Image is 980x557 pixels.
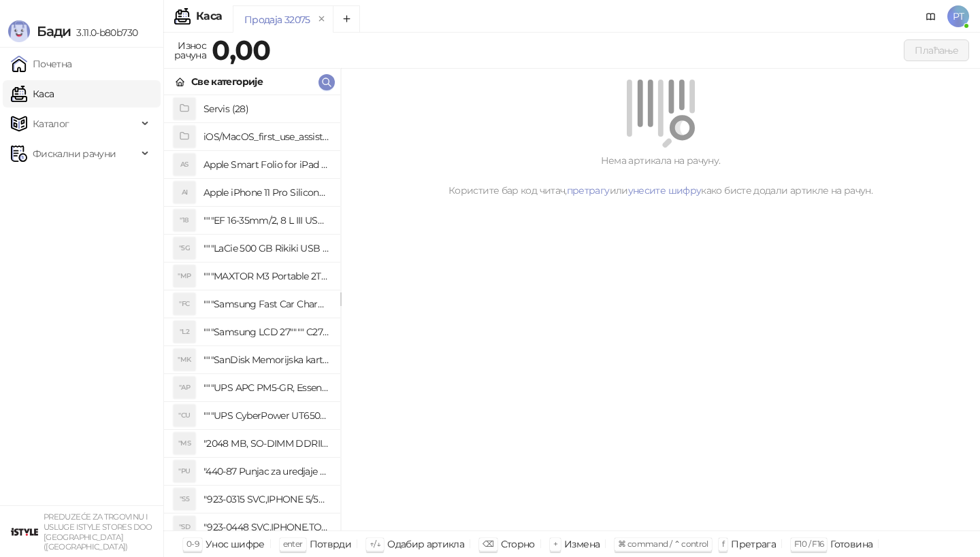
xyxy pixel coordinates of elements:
[310,535,352,553] div: Потврди
[33,140,116,167] span: Фискални рачуни
[174,237,195,259] div: "5G
[203,237,329,259] h4: """LaCie 500 GB Rikiki USB 3.0 / Ultra Compact & Resistant aluminum / USB 3.0 / 2.5"""""""
[203,182,329,203] h4: Apple iPhone 11 Pro Silicone Case - Black
[174,405,195,426] div: "CU
[203,209,329,231] h4: """EF 16-35mm/2, 8 L III USM"""
[37,23,71,39] span: Бади
[44,512,152,552] small: PREDUZEĆE ZA TRGOVINU I USLUGE ISTYLE STORES DOO [GEOGRAPHIC_DATA] ([GEOGRAPHIC_DATA])
[174,209,195,231] div: "18
[203,265,329,287] h4: """MAXTOR M3 Portable 2TB 2.5"""" crni eksterni hard disk HX-M201TCB/GM"""
[186,539,199,549] span: 0-9
[8,20,30,42] img: Logo
[203,433,329,454] h4: "2048 MB, SO-DIMM DDRII, 667 MHz, Napajanje 1,8 0,1 V, Latencija CL5"
[206,535,265,553] div: Унос шифре
[203,488,329,510] h4: "923-0315 SVC,IPHONE 5/5S BATTERY REMOVAL TRAY Držač za iPhone sa kojim se otvara display
[203,154,329,175] h4: Apple Smart Folio for iPad mini (A17 Pro) - Sage
[203,321,329,343] h4: """Samsung LCD 27"""" C27F390FHUXEN"""
[203,349,329,371] h4: """SanDisk Memorijska kartica 256GB microSDXC sa SD adapterom SDSQXA1-256G-GN6MA - Extreme PLUS, ...
[174,349,195,371] div: "MK
[244,12,310,27] div: Продаја 32075
[164,95,340,530] div: grid
[618,539,708,549] span: ⌘ command / ⌃ control
[313,14,331,25] button: remove
[174,154,195,175] div: AS
[212,33,270,67] strong: 0,00
[174,460,195,482] div: "PU
[203,460,329,482] h4: "440-87 Punjac za uredjaje sa micro USB portom 4/1, Stand."
[920,5,942,27] a: Документација
[174,321,195,343] div: "L2
[11,50,72,78] a: Почетна
[33,110,69,137] span: Каталог
[333,5,360,33] button: Add tab
[357,153,964,198] div: Нема артикала на рачуну. Користите бар код читач, или како бисте додали артикле на рачун.
[904,39,969,61] button: Плаћање
[947,5,969,27] span: PT
[722,539,724,549] span: f
[283,539,303,549] span: enter
[830,535,872,553] div: Готовина
[11,80,54,107] a: Каса
[11,518,38,545] img: 64x64-companyLogo-77b92cf4-9946-4f36-9751-bf7bb5fd2c7d.png
[501,535,535,553] div: Сторно
[567,184,610,197] a: претрагу
[370,539,380,549] span: ↑/↓
[174,377,195,399] div: "AP
[564,535,600,553] div: Измена
[387,535,464,553] div: Одабир артикла
[628,184,702,197] a: унесите шифру
[174,293,195,315] div: "FC
[553,539,557,549] span: +
[196,11,222,22] div: Каса
[174,516,195,538] div: "SD
[174,265,195,287] div: "MP
[794,539,823,549] span: F10 / F16
[203,98,329,120] h4: Servis (28)
[203,516,329,538] h4: "923-0448 SVC,IPHONE,TOURQUE DRIVER KIT .65KGF- CM Šrafciger "
[171,37,209,64] div: Износ рачуна
[174,182,195,203] div: AI
[174,433,195,454] div: "MS
[203,405,329,426] h4: """UPS CyberPower UT650EG, 650VA/360W , line-int., s_uko, desktop"""
[71,27,137,39] span: 3.11.0-b80b730
[203,293,329,315] h4: """Samsung Fast Car Charge Adapter, brzi auto punja_, boja crna"""
[174,488,195,510] div: "S5
[483,539,493,549] span: ⌫
[203,377,329,399] h4: """UPS APC PM5-GR, Essential Surge Arrest,5 utic_nica"""
[203,126,329,148] h4: iOS/MacOS_first_use_assistance (4)
[191,74,263,89] div: Све категорије
[731,535,776,553] div: Претрага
